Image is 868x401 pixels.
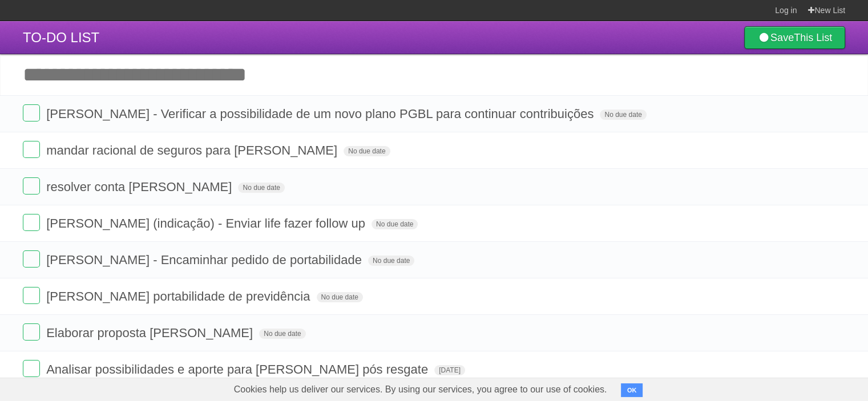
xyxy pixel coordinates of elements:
[23,177,40,195] label: Done
[23,30,99,45] span: TO-DO LIST
[46,216,368,230] span: [PERSON_NAME] (indicação) - Enviar life fazer follow up
[744,26,845,49] a: SaveThis List
[46,180,235,194] span: resolver conta [PERSON_NAME]
[344,146,390,156] span: No due date
[372,219,418,229] span: No due date
[317,292,363,302] span: No due date
[46,253,365,267] span: [PERSON_NAME] - Encaminhar pedido de portabilidade
[23,214,40,231] label: Done
[600,110,646,120] span: No due date
[223,378,619,401] span: Cookies help us deliver our services. By using our services, you agree to our use of cookies.
[368,256,414,266] span: No due date
[259,329,305,339] span: No due date
[23,250,40,268] label: Done
[46,362,431,376] span: Analisar possibilidades e aporte para [PERSON_NAME] pós resgate
[23,104,40,121] label: Done
[23,141,40,158] label: Done
[46,326,256,340] span: Elaborar proposta [PERSON_NAME]
[23,360,40,377] label: Done
[23,323,40,341] label: Done
[46,143,340,157] span: mandar racional de seguros para [PERSON_NAME]
[434,365,465,375] span: [DATE]
[621,383,643,397] button: OK
[794,32,832,43] b: This List
[46,107,596,121] span: [PERSON_NAME] - Verificar a possibilidade de um novo plano PGBL para continuar contribuições
[23,287,40,304] label: Done
[238,183,284,193] span: No due date
[46,289,313,303] span: [PERSON_NAME] portabilidade de previdência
